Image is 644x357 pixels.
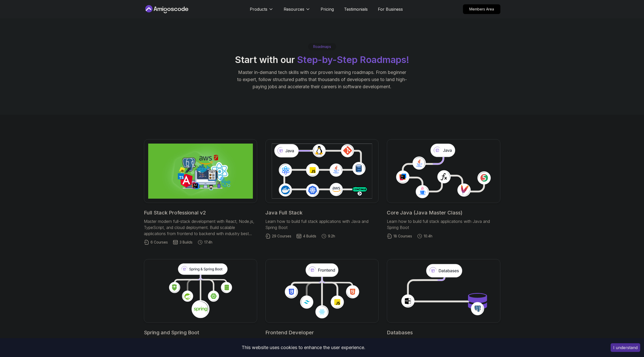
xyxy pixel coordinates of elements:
div: This website uses cookies to enhance the user experience. [4,342,603,353]
a: Pricing [321,6,334,12]
p: Products [250,6,267,12]
p: Roadmaps [313,44,331,49]
h2: Core Java (Java Master Class) [387,209,500,216]
span: 29 Courses [272,234,291,239]
button: Products [250,6,273,16]
button: Resources [284,6,310,16]
h2: Frontend Developer [265,329,379,336]
p: Resources [284,6,304,12]
a: Members Area [463,4,500,14]
a: Java Full StackLearn how to build full stack applications with Java and Spring Boot29 Courses4 Bu... [265,139,379,239]
h2: Full Stack Professional v2 [144,209,257,216]
span: 18 Courses [393,234,412,239]
span: 3 Builds [180,240,193,245]
span: Step-by-Step Roadmaps! [297,54,409,65]
a: For Business [378,6,403,12]
span: 10.4h [424,234,432,239]
p: Members Area [463,5,500,14]
p: Master in-demand tech skills with our proven learning roadmaps. From beginner to expert, follow s... [237,69,408,90]
span: 4 Builds [303,234,316,239]
h2: Databases [387,329,500,336]
h2: Java Full Stack [265,209,379,216]
a: Full Stack Professional v2Full Stack Professional v2Master modern full-stack development with Rea... [144,139,257,245]
p: Master modern full-stack development with React, Node.js, TypeScript, and cloud deployment. Build... [144,218,257,237]
img: Full Stack Professional v2 [148,144,253,199]
span: 17.4h [204,240,212,245]
h2: Spring and Spring Boot [144,329,257,336]
span: 9.2h [328,234,335,239]
span: 6 Courses [150,240,168,245]
p: Learn how to build full stack applications with Java and Spring Boot [265,218,379,231]
p: Learn how to build full stack applications with Java and Spring Boot [387,218,500,231]
a: Core Java (Java Master Class)Learn how to build full stack applications with Java and Spring Boot... [387,139,500,239]
h2: Start with our [235,55,409,65]
button: Accept cookies [611,343,640,352]
a: Testimonials [344,6,368,12]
